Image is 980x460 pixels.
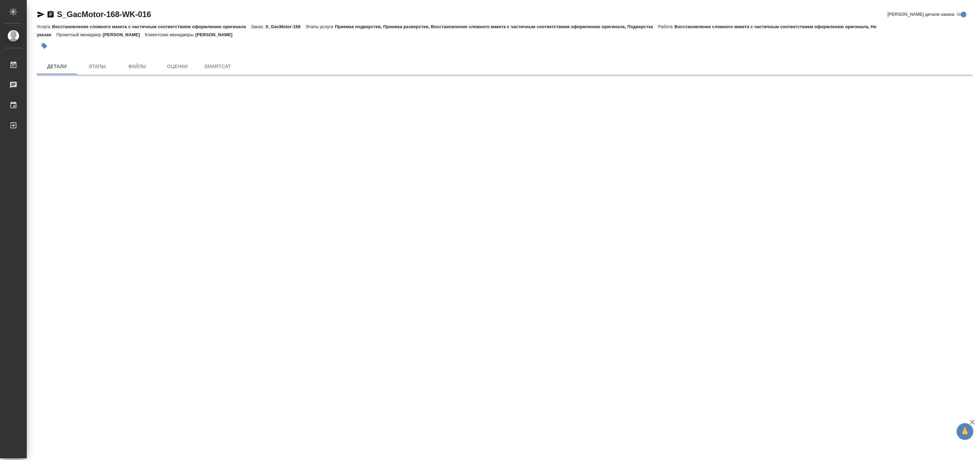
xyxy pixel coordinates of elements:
[81,62,113,71] span: Этапы
[57,10,151,19] a: S_GacMotor-168-WK-016
[145,32,196,37] p: Клиентские менеджеры
[37,10,45,18] button: Скопировать ссылку для ЯМессенджера
[161,62,194,71] span: Оценки
[658,24,675,29] p: Работа
[195,32,237,37] p: [PERSON_NAME]
[251,24,266,29] p: Заказ:
[957,423,973,440] button: 🙏
[959,424,971,439] span: 🙏
[37,39,52,53] button: Добавить тэг
[47,10,55,18] button: Скопировать ссылку
[52,24,251,29] p: Восстановление сложного макета с частичным соответствием оформлению оригинала
[41,62,73,71] span: Детали
[37,24,52,29] p: Услуга
[202,62,234,71] span: SmartCat
[266,24,306,29] p: S_GacMotor-168
[888,11,954,18] span: [PERSON_NAME] детали заказа
[306,24,335,29] p: Этапы услуги
[103,32,145,37] p: [PERSON_NAME]
[121,62,153,71] span: Файлы
[335,24,658,29] p: Приемка подверстки, Приемка разверстки, Восстановление сложного макета с частичным соответствием ...
[56,32,102,37] p: Проектный менеджер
